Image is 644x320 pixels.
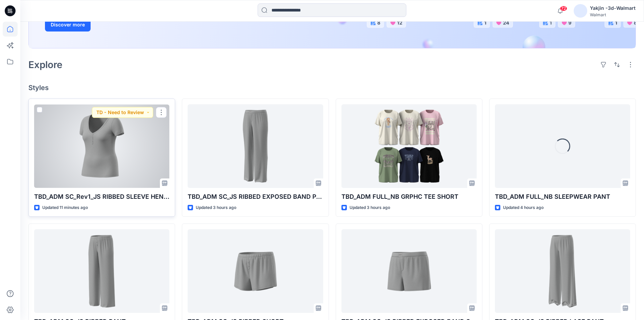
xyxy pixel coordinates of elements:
button: Discover more [45,18,91,31]
p: Updated 3 hours ago [350,204,390,211]
p: TBD_ADM FULL_NB GRPHC TEE SHORT [341,192,477,201]
a: TBD_ADM FULL_NB GRPHC TEE SHORT [341,104,477,188]
span: 72 [560,6,567,11]
a: TBD_ADM SC_JS RIBBED EXPOSED BAND SHORT [341,229,477,313]
img: avatar [574,4,587,18]
a: TBD_ADM SC_JS RIBBED EXPOSED BAND PANT [188,104,323,188]
div: Yakjin -3d-Walmart [590,4,636,12]
h4: Styles [28,84,636,92]
div: Walmart [590,12,636,17]
h2: Explore [28,59,63,70]
p: TBD_ADM SC_JS RIBBED EXPOSED BAND PANT [188,192,323,201]
p: Updated 3 hours ago [196,204,236,211]
p: Updated 11 minutes ago [42,204,88,211]
a: TBD_ADM SC_JS RIBBED PANT [34,229,169,313]
a: Discover more [45,18,197,31]
p: TBD_ADM FULL_NB SLEEPWEAR PANT [495,192,630,201]
a: TBD_ADM SC_Rev1_JS RIBBED SLEEVE HENLEY TOP [34,104,169,188]
a: TBD_ADM SC_JS RIBBED SHORT [188,229,323,313]
p: Updated 4 hours ago [503,204,544,211]
p: TBD_ADM SC_Rev1_JS RIBBED SLEEVE HENLEY TOP [34,192,169,201]
a: TBD_ADM SC_JS RIBBED LACE PANT [495,229,630,313]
